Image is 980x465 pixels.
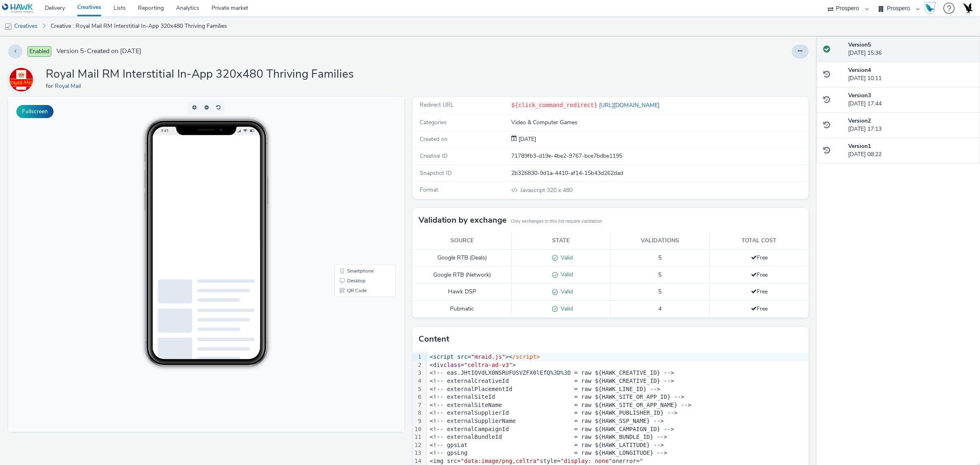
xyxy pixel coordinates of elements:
div: 4 [412,377,423,385]
span: Free [751,254,768,262]
td: Google RTB (Deals) [412,249,512,266]
button: Fullscreen [16,105,53,118]
span: Free [751,271,768,279]
li: QR Code [328,189,386,199]
span: Valid [558,271,573,278]
img: Hawk Academy [924,2,936,15]
div: 9 [412,417,423,425]
a: Royal Mail [55,82,84,90]
span: Created on [420,135,448,143]
span: Enabled [27,46,51,57]
th: Source [412,232,512,249]
span: Snapshot ID [420,169,452,177]
a: Creative : Royal Mail RM Interstitial In-App 320x480 Thriving Families [47,16,231,36]
span: Smartphone [339,172,365,177]
span: 5 [658,254,661,262]
div: 7 [412,401,423,409]
img: Account UK [961,2,973,14]
span: Valid [558,254,573,262]
div: 2 [412,361,423,369]
td: Pubmatic [412,301,512,318]
span: 5 [658,271,661,279]
li: Smartphone [328,169,386,179]
div: [DATE] 08:22 [848,142,973,159]
strong: Version 5 [848,41,871,49]
div: 13 [412,449,423,457]
th: State [512,232,611,249]
a: Royal Mail [8,76,38,83]
span: 5 [658,288,661,295]
span: Free [751,305,768,313]
strong: Version 4 [848,66,871,74]
span: class [443,362,461,368]
span: Version 5 - Created on [DATE] [56,47,141,56]
span: 320 x 480 [519,186,572,194]
a: Hawk Academy [924,2,939,15]
strong: Version 3 [848,92,871,99]
img: Royal Mail [9,68,33,92]
span: 3 [554,369,557,376]
div: 11 [412,433,423,441]
div: 8 [412,409,423,417]
th: Total cost [710,232,809,249]
div: 5 [412,385,423,393]
td: Hawk DSP [412,284,512,301]
span: "display: none" [561,458,612,464]
div: Video & Computer Games [511,118,808,127]
small: Only exchanges in this list require validation [511,218,602,225]
a: [URL][DOMAIN_NAME] [597,101,663,109]
strong: Version 1 [848,142,871,150]
span: 4 [658,305,661,313]
th: Validations [610,232,710,249]
span: "mraid.js" [471,353,505,360]
span: "data:image/png,celtra" [461,458,540,464]
div: [DATE] 17:13 [848,117,973,134]
span: Javascript [520,186,547,194]
span: " [639,458,643,464]
span: QR Code [339,191,359,196]
span: Free [751,288,768,295]
span: [DATE] [517,135,536,143]
strong: Version 2 [848,117,871,125]
td: Google RTB (Network) [412,266,512,284]
h3: Validation by exchange [419,214,507,226]
span: "celtra-ad-v3" [464,362,512,368]
div: [DATE] 10:11 [848,66,973,83]
h1: Royal Mail RM Interstitial In-App 320x480 Thriving Families [46,67,354,82]
span: Desktop [339,181,357,186]
li: Desktop [328,179,386,189]
code: ${click_command_redirect} [511,102,597,108]
span: Categories [420,118,447,126]
div: [DATE] 15:36 [848,41,973,58]
span: 3 [564,369,567,376]
div: 2b326830-9d1a-4410-af14-15b43d262dad [511,169,808,177]
span: Format [420,186,438,194]
div: 3 [412,369,423,377]
div: 10 [412,425,423,434]
div: 6 [412,393,423,401]
div: [DATE] 17:44 [848,92,973,108]
img: undefined Logo [2,3,33,13]
span: Valid [558,305,573,313]
div: 1 [412,353,423,361]
h3: Content [419,333,449,345]
div: 71789fb3-d19e-4be2-9767-bce7bdbe1195 [511,152,808,160]
span: for [46,82,55,90]
span: 9:45 [153,31,160,36]
span: Creative ID [420,152,448,160]
span: Valid [558,288,573,295]
span: Redirect URL [420,101,454,109]
div: 12 [412,441,423,449]
div: Creation 13 May 2025, 08:22 [517,135,536,143]
span: /script> [512,353,540,360]
img: mobile [4,22,12,31]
